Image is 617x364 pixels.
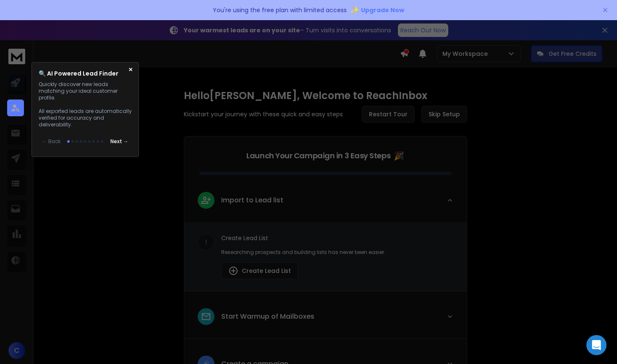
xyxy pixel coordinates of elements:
[221,195,283,205] p: Import to Lead list
[350,2,404,18] button: ✨Upgrade Now
[221,234,453,242] p: Create Lead List
[107,133,132,150] button: Next →
[201,311,212,322] img: lead
[221,312,314,322] p: Start Warmup of Mailboxes
[421,106,467,123] button: Skip Setup
[394,150,404,162] span: 🎉
[39,81,132,128] p: Quickly discover new leads matching your ideal customer profile. All exported leads are automatic...
[531,45,602,62] button: Get Free Credits
[198,234,214,251] div: 1
[184,89,467,102] h1: Hello [PERSON_NAME] , Welcome to ReachInbox
[184,301,467,338] button: leadStart Warmup of Mailboxes
[361,6,404,14] span: Upgrade Now
[8,342,25,359] button: C
[398,24,448,37] a: Reach Out Now
[213,6,347,14] p: You're using the free plan with limited access
[8,49,25,64] img: logo
[184,26,300,34] strong: Your warmest leads are on your site
[221,249,453,256] p: Researching prospects and building lists has never been easier.
[39,69,118,78] h4: 🔍 AI Powered Lead Finder
[362,106,415,123] button: Restart Tour
[400,26,446,34] p: Reach Out Now
[201,195,212,205] img: lead
[184,110,343,118] p: Kickstart your journey with these quick and easy steps
[350,4,359,16] span: ✨
[442,50,491,58] p: My Workspace
[184,26,391,34] p: – Turn visits into conversations
[184,222,467,291] div: leadImport to Lead list
[128,66,133,73] button: ×
[228,266,238,276] img: lead
[184,185,467,222] button: leadImport to Lead list
[549,50,596,58] p: Get Free Credits
[221,262,298,279] button: Create Lead List
[246,150,390,162] p: Launch Your Campaign in 3 Easy Steps
[429,110,460,118] span: Skip Setup
[586,335,607,355] div: Open Intercom Messenger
